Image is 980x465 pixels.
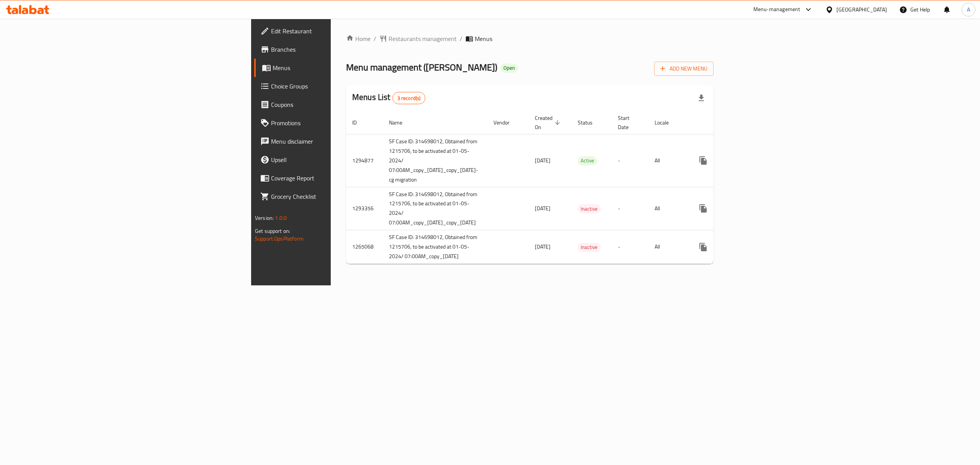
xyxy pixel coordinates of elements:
[578,205,601,213] span: Inactive
[535,113,562,132] span: Created On
[712,238,731,256] button: Change Status
[383,230,487,264] td: SF Case ID: 314698012, Obtained from 1215706, to be activated at 01-05-2024/ 07:00AM_copy_[DATE]
[383,134,487,187] td: SF Case ID: 314698012, Obtained from 1215706, to be activated at 01-05-2024/ 07:00AM_copy_[DATE]_...
[493,118,519,127] span: Vendor
[694,199,712,218] button: more
[393,95,425,102] span: 3 record(s)
[254,40,415,59] a: Branches
[712,151,731,170] button: Change Status
[578,118,603,127] span: Status
[346,59,497,76] span: Menu management ( [PERSON_NAME] )
[254,187,415,206] a: Grocery Checklist
[578,243,601,252] span: Inactive
[688,111,774,134] th: Actions
[389,118,412,127] span: Name
[692,89,710,107] div: Export file
[255,234,304,244] a: Support.OpsPlatform
[500,64,518,73] div: Open
[578,156,597,165] span: Active
[660,64,707,74] span: Add New Menu
[500,65,518,71] span: Open
[967,5,970,14] span: A
[475,34,492,43] span: Menus
[460,34,462,43] li: /
[535,156,550,165] span: [DATE]
[618,113,639,132] span: Start Date
[271,82,409,91] span: Choice Groups
[712,199,731,218] button: Change Status
[648,230,688,264] td: All
[352,118,367,127] span: ID
[694,238,712,256] button: more
[271,45,409,54] span: Branches
[694,151,712,170] button: more
[612,134,648,187] td: -
[612,187,648,230] td: -
[836,5,887,14] div: [GEOGRAPHIC_DATA]
[254,77,415,95] a: Choice Groups
[648,187,688,230] td: All
[648,134,688,187] td: All
[271,118,409,128] span: Promotions
[271,174,409,183] span: Coverage Report
[535,242,550,252] span: [DATE]
[255,226,290,236] span: Get support on:
[654,62,714,76] button: Add New Menu
[255,213,274,223] span: Version:
[254,114,415,132] a: Promotions
[254,95,415,114] a: Coupons
[254,151,415,169] a: Upsell
[655,118,679,127] span: Locale
[379,34,457,43] a: Restaurants management
[273,63,409,72] span: Menus
[254,22,415,40] a: Edit Restaurant
[612,230,648,264] td: -
[389,34,457,43] span: Restaurants management
[271,137,409,146] span: Menu disclaimer
[346,34,714,43] nav: breadcrumb
[392,92,426,104] div: Total records count
[271,100,409,109] span: Coupons
[578,156,597,165] div: Active
[753,5,800,14] div: Menu-management
[271,26,409,36] span: Edit Restaurant
[383,187,487,230] td: SF Case ID: 314698012, Obtained from 1215706, to be activated at 01-05-2024/ 07:00AM_copy_[DATE]_...
[346,111,774,264] table: enhanced table
[254,132,415,151] a: Menu disclaimer
[352,92,425,104] h2: Menus List
[254,59,415,77] a: Menus
[275,213,287,223] span: 1.0.0
[254,169,415,187] a: Coverage Report
[535,203,550,213] span: [DATE]
[271,192,409,201] span: Grocery Checklist
[271,155,409,164] span: Upsell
